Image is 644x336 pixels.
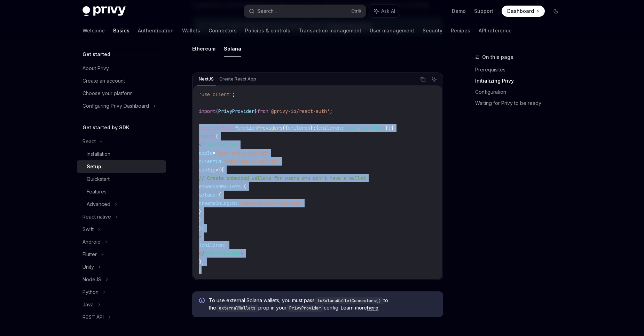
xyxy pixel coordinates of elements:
div: Create React App [217,75,258,83]
span: { [218,167,221,173]
button: Ethereum [192,40,215,57]
span: ReactNode [360,125,385,131]
span: On this page [482,53,513,61]
a: here [367,305,378,311]
div: Setup [87,162,101,171]
div: Quickstart [87,175,110,183]
div: Swift [83,225,94,234]
span: } [199,225,202,231]
span: '@privy-io/react-auth' [268,108,330,114]
div: Choose your platform [83,89,133,98]
span: } [199,267,202,273]
a: Setup [77,160,166,173]
svg: Info [199,298,206,305]
a: Dashboard [502,6,545,17]
span: < [199,142,202,148]
span: createOnLogin: [199,200,238,206]
a: Prerequisites [475,64,567,75]
span: "your-app-client-id" [224,158,280,165]
span: } [199,208,202,215]
div: Flutter [83,250,97,259]
span: children [288,125,310,131]
span: = [213,150,215,156]
a: Create an account [77,75,166,87]
div: Unity [83,263,94,271]
span: } [202,225,204,231]
span: import [199,108,215,114]
span: PrivyProvider [204,250,241,257]
a: Authentication [138,22,174,39]
span: > [241,250,243,257]
a: Policies & controls [245,22,290,39]
code: toSolanaWalletConnectors() [315,297,384,304]
a: Wallets [182,22,200,39]
div: Python [83,288,99,296]
a: User management [370,22,414,39]
span: </ [199,250,204,257]
button: Copy the contents from the code block [418,75,427,84]
span: } [224,242,227,248]
a: API reference [479,22,512,39]
span: Providers [257,125,282,131]
span: appId [199,150,213,156]
a: Support [474,8,493,15]
img: dark logo [83,6,126,16]
h5: Get started by SDK [83,123,129,132]
a: Configuration [475,86,567,98]
span: ( [215,133,218,139]
span: "your-privy-app-id" [215,150,268,156]
code: PrivyProvider [286,305,324,312]
span: config [199,167,215,173]
span: function [235,125,257,131]
a: Installation [77,148,166,160]
h5: Get started [83,50,110,59]
div: Java [83,300,94,309]
span: ({ [282,125,288,131]
a: Connectors [209,22,237,39]
span: // Create embedded wallets for users who don't have a wallet [199,175,366,181]
div: React [83,137,96,146]
span: }) [385,125,391,131]
a: Quickstart [77,173,166,185]
span: . [358,125,360,131]
div: Configuring Privy Dashboard [83,102,149,110]
span: Ctrl K [351,8,362,14]
span: embeddedWallets: [199,183,243,190]
a: Features [77,185,166,198]
span: { [218,192,221,198]
a: Security [423,22,442,39]
a: Demo [452,8,466,15]
span: > [199,234,202,240]
span: To use external Solana wallets, you must pass to the prop in your config. Learn more . [209,297,436,312]
div: REST API [83,313,104,321]
div: Installation [87,150,110,158]
span: export [199,125,215,131]
span: 'users-without-wallets' [238,200,302,206]
a: Basics [113,22,129,39]
span: children [202,242,224,248]
span: ; [330,108,332,114]
span: ); [199,259,204,265]
span: PrivyProvider [218,108,254,114]
a: Transaction management [299,22,361,39]
span: } [310,125,313,131]
div: Advanced [87,200,110,208]
code: externalWallets [216,305,258,312]
button: Solana [224,40,241,57]
div: React native [83,213,111,221]
span: : [341,125,344,131]
a: Welcome [83,22,105,39]
span: Ask AI [381,8,395,15]
span: clientId [199,158,221,165]
div: NodeJS [83,275,101,284]
div: Create an account [83,77,125,85]
a: Choose your platform [77,87,166,100]
span: children [319,125,341,131]
button: Ask AI [369,5,400,17]
span: default [215,125,235,131]
div: Features [87,188,107,196]
span: PrivyProvider [202,142,238,148]
span: { [221,167,224,173]
span: } [254,108,257,114]
a: Waiting for Privy to be ready [475,98,567,109]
